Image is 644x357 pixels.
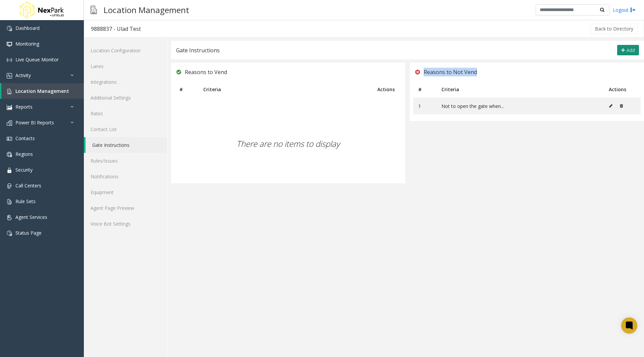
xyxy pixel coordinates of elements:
a: Lanes [84,58,167,74]
span: Reasons to Not Vend [424,68,477,76]
th: Criteria [198,81,372,98]
img: 'icon' [7,168,12,173]
a: Logout [613,6,636,13]
span: Dashboard [15,25,40,31]
span: Contacts [15,135,35,141]
span: Regions [15,151,33,157]
th: Actions [372,81,402,98]
img: check [176,68,181,76]
a: Agent Page Preview [84,200,167,216]
span: Reasons to Vend [185,68,227,76]
button: Add [617,45,639,56]
img: 'icon' [7,183,12,189]
img: 'icon' [7,120,12,126]
img: 'icon' [7,231,12,236]
span: Activity [15,72,31,78]
span: Add [627,47,635,53]
img: 'icon' [7,199,12,204]
span: Agent Services [15,214,47,220]
span: Power BI Reports [15,119,54,126]
th: Criteria [436,81,604,98]
img: 'icon' [7,89,12,94]
td: Not to open the gate when... [436,98,604,114]
img: 'icon' [7,57,12,63]
img: 'icon' [7,152,12,157]
a: Voice Bot Settings [84,216,167,232]
span: Security [15,167,33,173]
div: 9888837 - Ulad Test [91,24,141,33]
a: Additional Settings [84,90,167,106]
img: logout [630,6,636,13]
th: # [413,81,436,98]
img: pageIcon [91,2,97,18]
div: There are no items to display [171,104,405,183]
span: Reports [15,104,33,110]
div: Gate Instructions [176,46,220,55]
img: 'icon' [7,215,12,220]
a: Rates [84,106,167,121]
a: Gate Instructions [86,137,167,153]
th: # [174,81,198,98]
span: Live Queue Monitor [15,56,59,63]
span: Call Centers [15,182,41,189]
a: Integrations [84,74,167,90]
img: 'icon' [7,105,12,110]
span: Rule Sets [15,198,36,204]
img: 'icon' [7,73,12,78]
a: Location Configuration [84,43,167,58]
img: close [415,68,420,76]
img: 'icon' [7,136,12,141]
h3: Location Management [100,2,193,18]
a: Equipment [84,184,167,200]
span: Monitoring [15,41,39,47]
img: 'icon' [7,42,12,47]
th: Actions [604,81,641,98]
span: Location Management [15,88,69,94]
td: 1 [413,98,436,114]
a: Contact List [84,121,167,137]
img: 'icon' [7,26,12,31]
a: Rules/Issues [84,153,167,169]
a: Location Management [1,83,84,99]
span: Status Page [15,230,42,236]
button: Back to Directory [591,24,638,34]
a: Notifications [84,169,167,184]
